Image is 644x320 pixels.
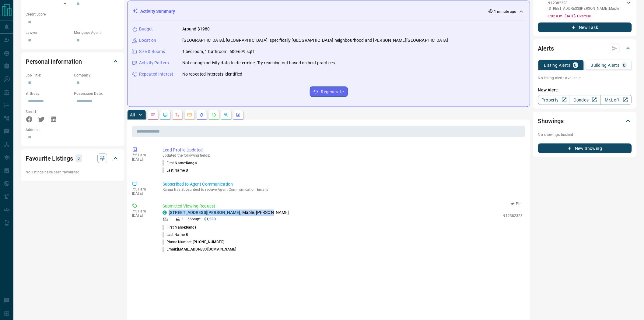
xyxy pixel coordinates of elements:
[548,6,619,11] p: [STREET_ADDRESS][PERSON_NAME] , Maple
[139,26,153,32] p: Budget
[139,60,169,66] p: Activity Pattern
[163,153,523,158] p: updated the following fields:
[548,13,632,19] p: 8:02 a.m. [DATE] - Overdue
[132,157,153,162] p: [DATE]
[538,23,632,32] button: New Task
[163,168,188,173] p: Last Name :
[77,155,80,162] p: 0
[538,44,554,53] h2: Alerts
[169,210,289,216] p: , Maple, [PERSON_NAME]
[26,57,82,66] h2: Personal Information
[182,71,242,77] p: No repeated interests identified
[177,247,236,252] span: [EMAIL_ADDRESS][DOMAIN_NAME]
[186,226,197,230] span: Ranga
[591,63,620,67] p: Building Alerts
[544,63,571,67] p: Listing Alerts
[163,225,197,230] p: First Name:
[74,91,119,96] p: Possession Date:
[538,114,632,128] div: Showings
[74,30,119,35] p: Mortgage Agent:
[538,144,632,153] button: New Showing
[538,87,632,93] p: New Alert:
[139,71,173,77] p: Repeated Interest
[538,75,632,81] p: No listing alerts available
[26,91,71,96] p: Birthday:
[26,12,119,17] p: Credit Score:
[182,217,184,222] p: 1
[204,217,216,222] p: $1,980
[132,214,153,218] p: [DATE]
[139,48,165,55] p: Size & Rooms
[508,201,525,207] button: Pin
[163,147,523,153] p: Lead Profile Updated
[212,112,216,117] svg: Requests
[538,95,569,105] a: Property
[175,112,180,117] svg: Calls
[538,41,632,56] div: Alerts
[163,188,523,192] p: Ranga has Subscribed to receive Agent Communication Emails
[163,232,188,238] p: Last Name:
[26,54,119,69] div: Personal Information
[132,153,153,157] p: 7:51 am
[569,95,600,105] a: Condos
[163,247,236,252] p: Email:
[186,168,188,172] span: B
[130,113,135,117] p: All
[193,240,224,244] span: [PHONE_NUMBER]
[163,112,168,117] svg: Lead Browsing Activity
[163,211,167,215] div: condos.ca
[182,48,254,55] p: 1 bedroom, 1 bathroom, 600-699 sqft
[187,217,201,222] p: 666 sqft
[187,112,192,117] svg: Emails
[186,161,197,165] span: Ranga
[548,0,619,6] p: N12382328
[163,160,197,166] p: First Name :
[26,73,71,78] p: Job Title:
[182,37,448,44] p: [GEOGRAPHIC_DATA], [GEOGRAPHIC_DATA], specifically [GEOGRAPHIC_DATA] neighbourhood and [PERSON_NA...
[310,87,348,97] button: Regenerate
[163,240,224,245] p: Phone Number:
[74,73,119,78] p: Company:
[186,233,188,237] span: B
[503,213,523,219] p: N12382328
[182,26,210,32] p: Around $1980
[163,203,523,210] p: Submitted Viewing Request
[26,127,119,133] p: Address:
[199,112,204,117] svg: Listing Alerts
[600,95,632,105] a: Mr.Loft
[132,6,525,17] div: Activity Summary1 minute ago
[538,116,564,126] h2: Showings
[26,30,71,35] p: Lawyer:
[538,132,632,137] p: No showings booked
[236,112,241,117] svg: Agent Actions
[151,112,156,117] svg: Notes
[170,217,172,222] p: 1
[574,63,577,67] p: 0
[139,37,156,44] p: Location
[132,209,153,214] p: 7:51 am
[623,63,626,67] p: 0
[163,181,523,188] p: Subscribed to Agent Communication
[132,192,153,196] p: [DATE]
[26,154,73,163] h2: Favourite Listings
[182,60,336,66] p: Not enough activity data to determine. Try reaching out based on best practices.
[140,8,175,15] p: Activity Summary
[224,112,229,117] svg: Opportunities
[169,210,240,215] a: [STREET_ADDRESS][PERSON_NAME]
[26,151,119,166] div: Favourite Listings0
[132,187,153,192] p: 7:51 am
[26,109,71,115] p: Social:
[26,169,119,175] p: No listings have been favourited
[494,9,516,14] p: 1 minute ago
